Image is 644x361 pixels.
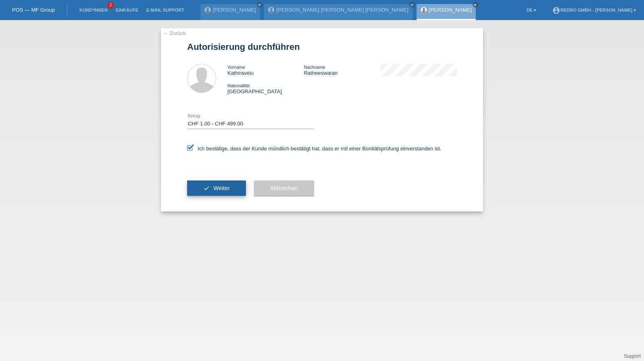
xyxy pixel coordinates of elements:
div: [GEOGRAPHIC_DATA] [227,82,304,94]
span: Weiter [213,185,230,191]
a: [PERSON_NAME] [PERSON_NAME] [PERSON_NAME] [277,7,409,13]
a: [PERSON_NAME] [429,7,472,13]
a: DE ▾ [522,8,540,12]
a: ← Zurück [163,30,186,36]
a: Einkäufe [111,8,142,12]
a: Kund*innen [75,8,111,12]
a: POS — MF Group [12,7,55,13]
i: account_circle [552,6,560,14]
span: Vorname [227,65,245,70]
a: close [257,2,262,8]
span: 2 [107,2,114,9]
a: close [409,2,415,8]
button: Abbrechen [254,180,314,196]
span: Nationalität [227,83,250,88]
i: close [473,3,477,7]
a: account_circleRedro GmbH - [PERSON_NAME] ▾ [548,8,640,12]
a: close [473,2,478,8]
a: Support [624,353,641,359]
i: check [203,185,210,191]
div: Kathiravelu [227,64,304,76]
button: check Weiter [187,180,246,196]
label: Ich bestätige, dass der Kunde mündlich bestätigt hat, dass er mit einer Bonitätsprüfung einversta... [187,146,442,152]
i: close [410,3,414,7]
a: [PERSON_NAME] [213,7,256,13]
h1: Autorisierung durchführen [187,42,457,52]
i: close [258,3,262,7]
span: Abbrechen [270,185,298,191]
span: Nachname [304,65,325,70]
div: Ratheeswaran [304,64,380,76]
a: E-Mail Support [142,8,188,12]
